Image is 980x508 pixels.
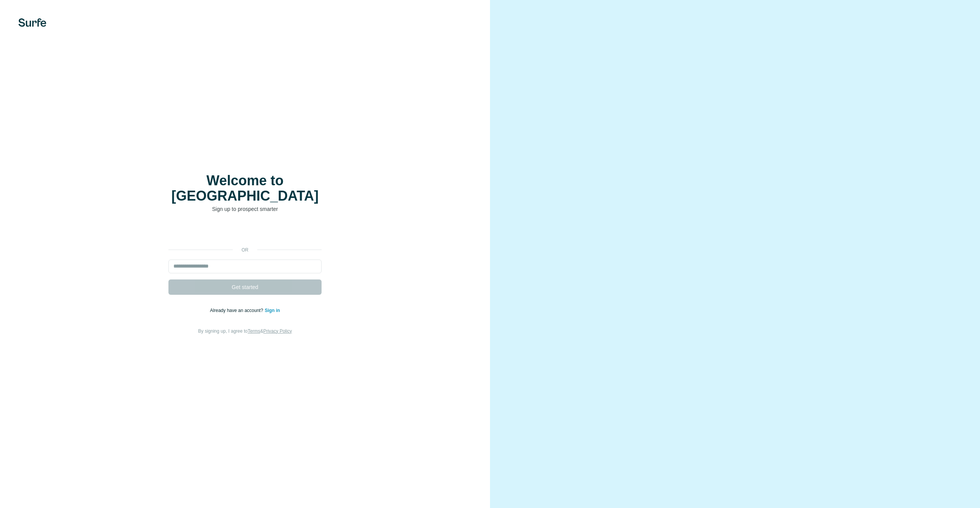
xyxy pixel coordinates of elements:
[248,328,260,334] a: Terms
[263,328,292,334] a: Privacy Policy
[18,18,46,27] img: Surfe's logo
[265,308,280,313] a: Sign in
[198,328,292,334] span: By signing up, I agree to &
[168,205,322,213] p: Sign up to prospect smarter
[823,8,972,113] iframe: Dialógové okno Prihlásiť sa účtom Google
[165,224,325,241] iframe: Tlačidlo Prihlásiť sa účtom Google
[233,247,257,253] p: or
[168,224,322,241] div: Prihlásiť sa účtom Google (otvorí sa na novej karte)
[210,308,265,313] span: Already have an account?
[168,173,322,204] h1: Welcome to [GEOGRAPHIC_DATA]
